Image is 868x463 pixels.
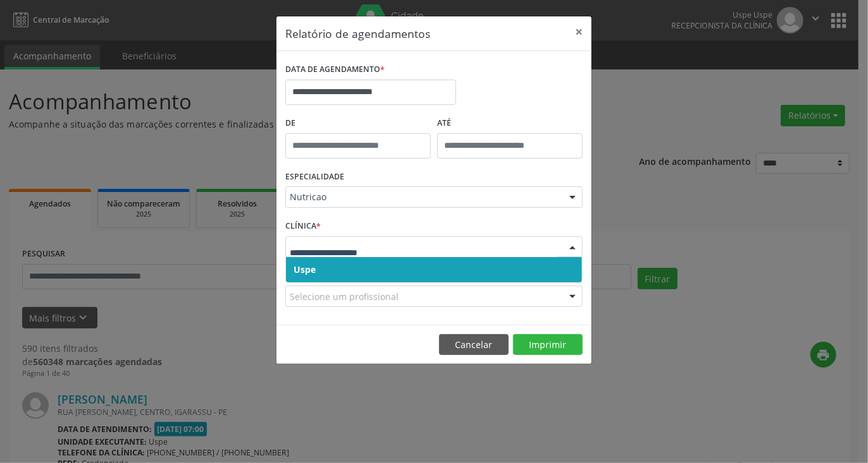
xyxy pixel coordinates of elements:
[285,25,430,42] h5: Relatório de agendamentos
[290,191,557,203] span: Nutricao
[290,290,399,303] span: Selecione um profissional
[285,167,344,187] label: ESPECIALIDADE
[294,263,316,275] span: Uspe
[285,60,385,80] label: DATA DE AGENDAMENTO
[285,114,431,133] label: De
[437,114,583,133] label: ATÉ
[285,217,321,236] label: CLÍNICA
[513,334,583,356] button: Imprimir
[439,334,509,356] button: Cancelar
[566,16,592,47] button: Close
